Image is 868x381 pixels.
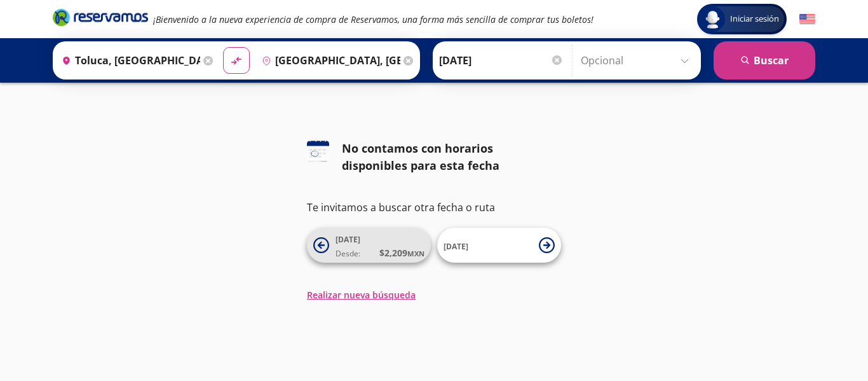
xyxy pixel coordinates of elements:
[799,11,815,27] button: English
[336,234,360,245] span: [DATE]
[57,45,200,76] input: Buscar Origen
[336,248,360,260] span: Desde:
[437,228,561,263] button: [DATE]
[439,45,564,76] input: Elegir Fecha
[444,241,468,252] span: [DATE]
[725,13,784,25] span: Iniciar sesión
[257,45,400,76] input: Buscar Destino
[307,200,561,215] p: Te invitamos a buscar otra fecha o ruta
[53,8,148,27] i: Brand Logo
[342,140,561,174] div: No contamos con horarios disponibles para esta fecha
[307,288,416,301] button: Realizar nueva búsqueda
[581,45,695,76] input: Opcional
[307,228,431,263] button: [DATE]Desde:$2,209MXN
[153,13,593,25] em: ¡Bienvenido a la nueva experiencia de compra de Reservamos, una forma más sencilla de comprar tus...
[714,41,815,80] button: Buscar
[407,249,424,258] small: MXN
[379,246,424,260] span: $ 2,209
[53,8,148,31] a: Brand Logo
